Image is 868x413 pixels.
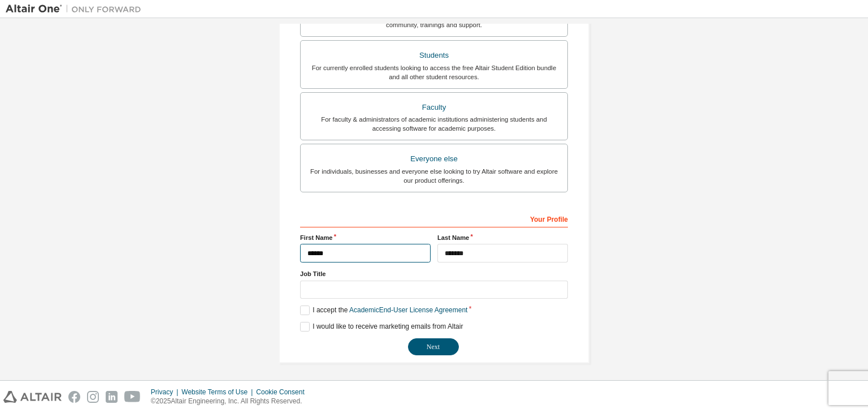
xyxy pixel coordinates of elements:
[181,388,256,397] div: Website Terms of Use
[300,233,431,242] label: First Name
[87,391,99,403] img: instagram.svg
[151,388,181,397] div: Privacy
[68,391,80,403] img: facebook.svg
[349,306,467,314] a: Academic End-User License Agreement
[300,209,568,227] div: Your Profile
[3,391,62,403] img: altair_logo.svg
[307,63,561,81] div: For currently enrolled students looking to access the free Altair Student Edition bundle and all ...
[437,233,568,242] label: Last Name
[307,167,561,185] div: For individuals, businesses and everyone else looking to try Altair software and explore our prod...
[300,306,467,315] label: I accept the
[307,115,561,133] div: For faculty & administrators of academic institutions administering students and accessing softwa...
[106,391,118,403] img: linkedin.svg
[307,100,561,115] div: Faculty
[300,269,568,278] label: Job Title
[307,48,561,63] div: Students
[307,151,561,167] div: Everyone else
[300,322,463,332] label: I would like to receive marketing emails from Altair
[408,338,459,355] button: Next
[151,397,311,406] p: © 2025 Altair Engineering, Inc. All Rights Reserved.
[6,3,147,15] img: Altair One
[256,388,311,397] div: Cookie Consent
[124,391,141,403] img: youtube.svg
